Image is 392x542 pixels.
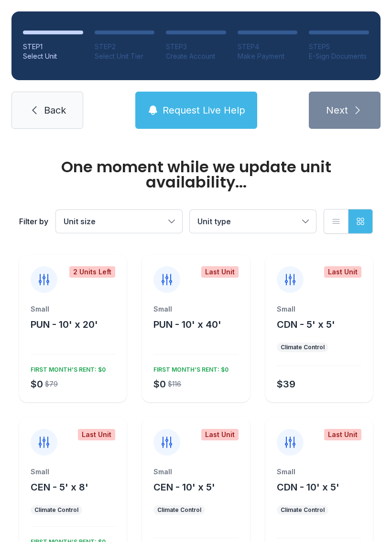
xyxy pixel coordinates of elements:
div: Climate Control [157,506,201,514]
span: Unit size [64,217,96,226]
div: FIRST MONTH’S RENT: $0 [27,362,106,374]
div: Make Payment [238,52,298,61]
button: PUN - 10' x 40' [153,318,221,331]
div: $116 [168,379,181,389]
div: Small [153,467,238,477]
div: Last Unit [201,429,239,440]
div: STEP 2 [95,42,155,52]
div: Small [277,304,361,314]
span: Unit type [197,217,231,226]
div: Filter by [19,216,48,227]
button: Unit size [56,210,182,233]
div: STEP 3 [166,42,226,52]
div: Last Unit [201,266,239,278]
div: Small [277,467,361,477]
div: STEP 5 [309,42,369,52]
span: Request Live Help [163,104,245,117]
div: Last Unit [324,429,361,440]
div: Small [153,304,238,314]
div: Select Unit Tier [95,52,155,61]
div: $79 [45,379,58,389]
div: Small [31,304,115,314]
div: STEP 4 [238,42,298,52]
button: CEN - 5' x 8' [31,480,88,494]
button: Unit type [190,210,316,233]
div: E-Sign Documents [309,52,369,61]
div: Create Account [166,52,226,61]
div: Climate Control [34,506,78,514]
span: PUN - 10' x 40' [153,319,221,330]
div: Climate Control [281,344,325,351]
button: CDN - 10' x 5' [277,480,339,494]
span: CEN - 5' x 8' [31,481,88,493]
div: $0 [31,377,43,391]
button: PUN - 10' x 20' [31,318,98,331]
span: CDN - 10' x 5' [277,481,339,493]
div: One moment while we update unit availability... [19,159,373,190]
div: $0 [153,377,166,391]
span: Back [44,104,66,117]
div: Last Unit [78,429,115,440]
span: CEN - 10' x 5' [153,481,215,493]
div: FIRST MONTH’S RENT: $0 [150,362,229,374]
div: Last Unit [324,266,361,278]
div: Climate Control [281,506,325,514]
span: PUN - 10' x 20' [31,319,98,330]
button: CDN - 5' x 5' [277,318,335,331]
div: Select Unit [23,52,83,61]
div: Small [31,467,115,477]
div: STEP 1 [23,42,83,52]
div: $39 [277,377,295,391]
div: 2 Units Left [69,266,115,278]
span: Next [326,104,348,117]
button: CEN - 10' x 5' [153,480,215,494]
span: CDN - 5' x 5' [277,319,335,330]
